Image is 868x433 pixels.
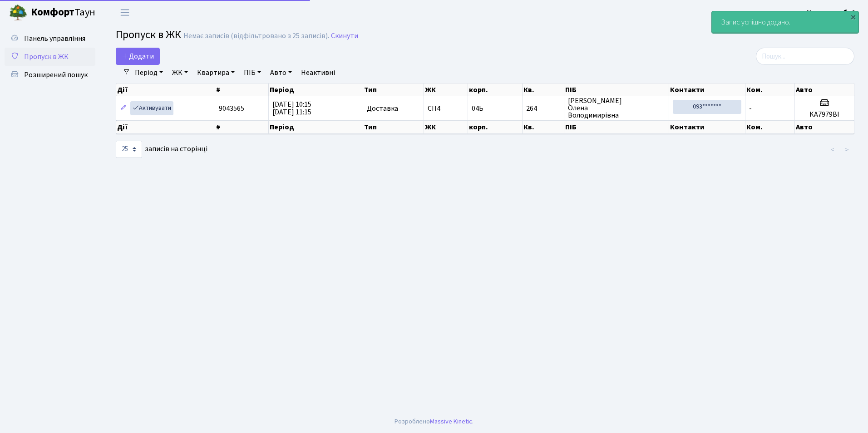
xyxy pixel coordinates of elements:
button: Переключити навігацію [113,5,136,20]
span: СП4 [428,105,464,112]
span: Додати [122,51,154,61]
div: Запис успішно додано. [712,11,858,33]
span: [DATE] 10:15 [DATE] 11:15 [272,99,311,117]
span: 9043565 [219,103,244,113]
span: Таун [31,5,95,20]
th: Авто [795,84,854,96]
th: ПІБ [564,120,669,134]
img: logo.png [9,4,27,22]
th: корп. [468,120,523,134]
a: Розширений пошук [5,66,95,84]
label: записів на сторінці [116,141,207,158]
a: Massive Kinetic [430,417,472,426]
a: Скинути [331,32,358,40]
span: Пропуск в ЖК [24,52,69,62]
th: Контакти [669,120,745,134]
th: корп. [468,84,523,96]
span: Панель управління [24,34,85,44]
div: × [848,12,858,21]
a: Період [131,65,167,80]
div: Розроблено . [395,417,473,427]
a: Неактивні [297,65,339,80]
th: ПІБ [564,84,669,96]
select: записів на сторінці [116,141,142,158]
span: Доставка [367,105,398,112]
a: Консьєрж б. 4. [807,7,857,18]
th: # [215,120,269,134]
th: Дії [116,120,215,134]
span: - [749,103,752,113]
div: Немає записів (відфільтровано з 25 записів). [183,32,329,40]
input: Пошук... [756,48,854,65]
span: [PERSON_NAME] Олена Володимирівна [568,97,665,119]
a: Авто [266,65,296,80]
span: Пропуск в ЖК [116,27,181,43]
th: ЖК [424,120,468,134]
span: 264 [526,105,560,112]
h5: KA7979BI [799,110,850,119]
th: Кв. [523,120,564,134]
a: Активувати [130,101,173,115]
th: Ком. [745,84,795,96]
a: ПІБ [240,65,265,80]
span: Розширений пошук [24,70,88,80]
th: Період [269,84,363,96]
a: Додати [116,48,160,65]
th: Тип [363,120,424,134]
th: ЖК [424,84,468,96]
th: Дії [116,84,215,96]
th: Ком. [745,120,795,134]
a: Панель управління [5,30,95,48]
th: Період [269,120,363,134]
a: ЖК [168,65,192,80]
th: Авто [795,120,854,134]
span: 04Б [472,103,483,113]
th: # [215,84,269,96]
th: Тип [363,84,424,96]
b: Консьєрж б. 4. [807,8,857,18]
b: Комфорт [31,5,74,20]
a: Квартира [193,65,238,80]
th: Контакти [669,84,745,96]
a: Пропуск в ЖК [5,48,95,66]
th: Кв. [523,84,564,96]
